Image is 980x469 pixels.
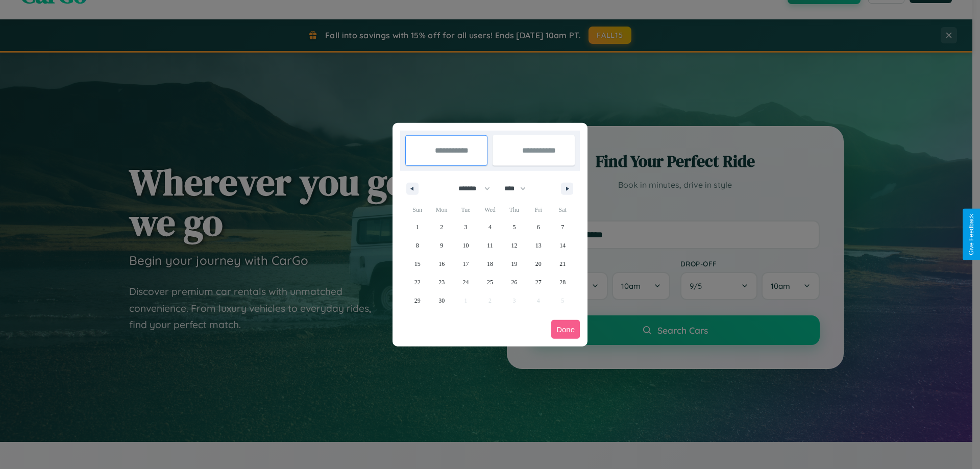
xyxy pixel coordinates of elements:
[526,236,550,255] button: 13
[405,218,429,236] button: 1
[488,218,492,236] span: 4
[535,236,542,255] span: 13
[405,291,429,310] button: 29
[464,218,468,236] span: 3
[414,291,421,310] span: 29
[478,218,502,236] button: 4
[537,218,540,236] span: 6
[440,236,443,255] span: 9
[416,236,419,255] span: 8
[438,291,445,310] span: 30
[405,236,429,255] button: 8
[487,255,493,273] span: 18
[512,218,516,236] span: 5
[429,291,453,310] button: 30
[463,273,469,291] span: 24
[502,218,526,236] button: 5
[551,236,575,255] button: 14
[526,218,550,236] button: 6
[429,273,453,291] button: 23
[438,255,445,273] span: 16
[454,255,478,273] button: 17
[478,273,502,291] button: 25
[405,255,429,273] button: 15
[454,236,478,255] button: 10
[551,320,580,339] button: Done
[551,202,575,218] span: Sat
[502,273,526,291] button: 26
[429,202,453,218] span: Mon
[405,273,429,291] button: 22
[478,202,502,218] span: Wed
[429,236,453,255] button: 9
[526,273,550,291] button: 27
[502,236,526,255] button: 12
[416,218,419,236] span: 1
[414,255,421,273] span: 15
[463,236,469,255] span: 10
[511,255,517,273] span: 19
[526,255,550,273] button: 20
[535,273,542,291] span: 27
[478,236,502,255] button: 11
[502,255,526,273] button: 19
[405,202,429,218] span: Sun
[559,236,566,255] span: 14
[454,218,478,236] button: 3
[561,218,564,236] span: 7
[559,255,566,273] span: 21
[511,273,517,291] span: 26
[454,273,478,291] button: 24
[968,214,975,255] div: Give Feedback
[535,255,542,273] span: 20
[487,236,493,255] span: 11
[429,218,453,236] button: 2
[478,255,502,273] button: 18
[511,236,517,255] span: 12
[487,273,493,291] span: 25
[440,218,443,236] span: 2
[438,273,445,291] span: 23
[502,202,526,218] span: Thu
[463,255,469,273] span: 17
[429,255,453,273] button: 16
[551,218,575,236] button: 7
[551,273,575,291] button: 28
[526,202,550,218] span: Fri
[551,255,575,273] button: 21
[559,273,566,291] span: 28
[414,273,421,291] span: 22
[454,202,478,218] span: Tue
